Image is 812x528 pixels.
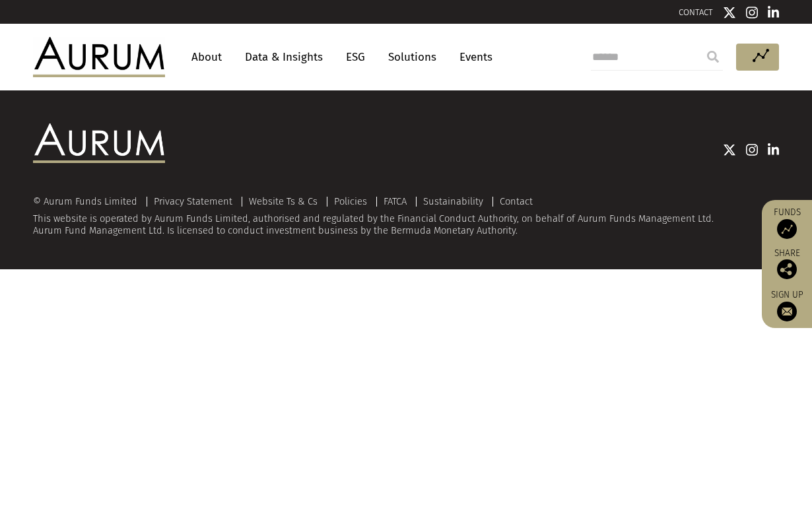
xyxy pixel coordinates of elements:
[238,45,329,69] a: Data & Insights
[249,195,318,207] a: Website Ts & Cs
[746,6,758,19] img: Instagram icon
[500,195,533,207] a: Contact
[768,143,780,156] img: Linkedin icon
[777,219,797,239] img: Access Funds
[185,45,228,69] a: About
[334,195,367,207] a: Policies
[746,143,758,156] img: Instagram icon
[33,197,144,207] div: © Aurum Funds Limited
[154,195,232,207] a: Privacy Statement
[777,259,797,279] img: Share this post
[33,37,165,77] img: Aurum
[723,6,736,19] img: Twitter icon
[339,45,372,69] a: ESG
[679,7,713,17] a: CONTACT
[768,6,780,19] img: Linkedin icon
[453,45,492,69] a: Events
[384,195,407,207] a: FATCA
[768,249,805,279] div: Share
[382,45,443,69] a: Solutions
[423,195,483,207] a: Sustainability
[33,123,165,163] img: Aurum Logo
[700,44,726,70] input: Submit
[768,207,805,239] a: Funds
[723,143,736,156] img: Twitter icon
[33,196,779,236] div: This website is operated by Aurum Funds Limited, authorised and regulated by the Financial Conduc...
